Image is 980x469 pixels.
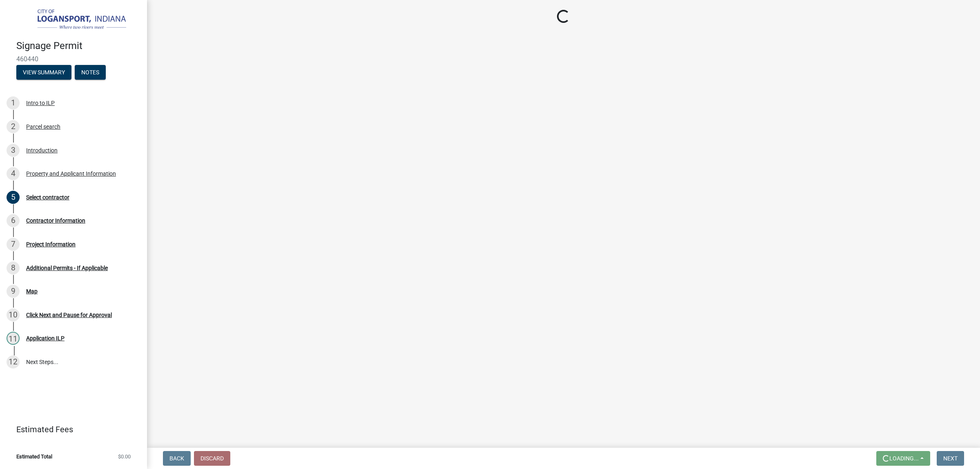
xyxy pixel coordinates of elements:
[26,312,112,318] div: Click Next and Pause for Approval
[943,455,958,462] span: Next
[7,191,20,204] div: 5
[16,65,71,80] button: View Summary
[7,355,20,368] div: 12
[937,451,964,466] button: Next
[169,455,184,462] span: Back
[26,335,65,341] div: Application ILP
[16,9,134,31] img: City of Logansport, Indiana
[7,120,20,133] div: 2
[7,421,134,438] a: Estimated Fees
[26,194,69,200] div: Select contractor
[7,167,20,180] div: 4
[7,96,20,109] div: 1
[16,69,71,76] wm-modal-confirm: Summary
[7,285,20,298] div: 9
[7,214,20,227] div: 6
[16,55,131,63] span: 460440
[194,451,230,466] button: Discard
[118,454,131,459] span: $0.00
[7,308,20,322] div: 10
[26,171,116,176] div: Property and Applicant Information
[876,451,930,466] button: Loading...
[7,261,20,275] div: 8
[26,218,85,223] div: Contractor Information
[7,144,20,157] div: 3
[75,65,106,80] button: Notes
[889,455,919,462] span: Loading...
[16,454,52,459] span: Estimated Total
[26,288,38,294] div: Map
[26,147,58,153] div: Introduction
[26,124,60,130] div: Parcel search
[163,451,191,466] button: Back
[26,100,55,106] div: Intro to ILP
[16,40,140,52] h4: Signage Permit
[75,69,106,76] wm-modal-confirm: Notes
[26,241,76,247] div: Project Information
[26,265,108,271] div: Additional Permits - If Applicable
[7,332,20,345] div: 11
[7,238,20,251] div: 7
